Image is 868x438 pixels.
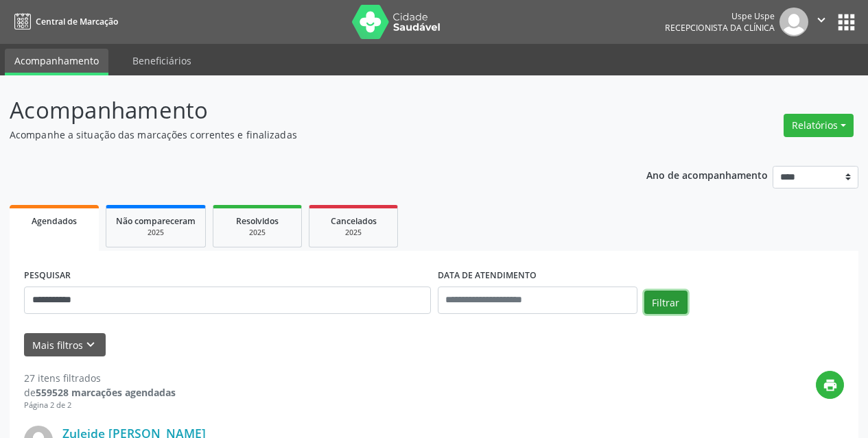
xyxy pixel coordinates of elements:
[816,371,844,399] button: print
[779,8,808,36] img: img
[808,8,834,36] button: 
[665,10,775,22] div: Uspe Uspe
[24,385,176,400] div: de
[331,215,377,227] span: Cancelados
[24,333,106,357] button: Mais filtroskeyboard_arrow_down
[223,228,292,238] div: 2025
[5,49,108,75] a: Acompanhamento
[236,215,279,227] span: Resolvidos
[116,215,196,227] span: Não compareceram
[24,265,71,287] label: PESQUISAR
[83,337,98,352] i: keyboard_arrow_down
[10,10,118,33] a: Central de Marcação
[814,12,829,27] i: 
[24,400,176,411] div: Página 2 de 2
[319,228,388,238] div: 2025
[784,114,854,137] button: Relatórios
[10,127,604,142] p: Acompanhe a situação das marcações correntes e finalizadas
[10,93,604,127] p: Acompanhamento
[116,228,196,238] div: 2025
[24,371,176,385] div: 27 itens filtrados
[665,22,775,34] span: Recepcionista da clínica
[123,49,201,73] a: Beneficiários
[32,215,77,227] span: Agendados
[644,291,688,314] button: Filtrar
[834,10,858,34] button: apps
[438,265,537,287] label: DATA DE ATENDIMENTO
[823,378,838,393] i: print
[36,16,118,27] span: Central de Marcação
[646,166,768,183] p: Ano de acompanhamento
[36,386,176,399] strong: 559528 marcações agendadas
